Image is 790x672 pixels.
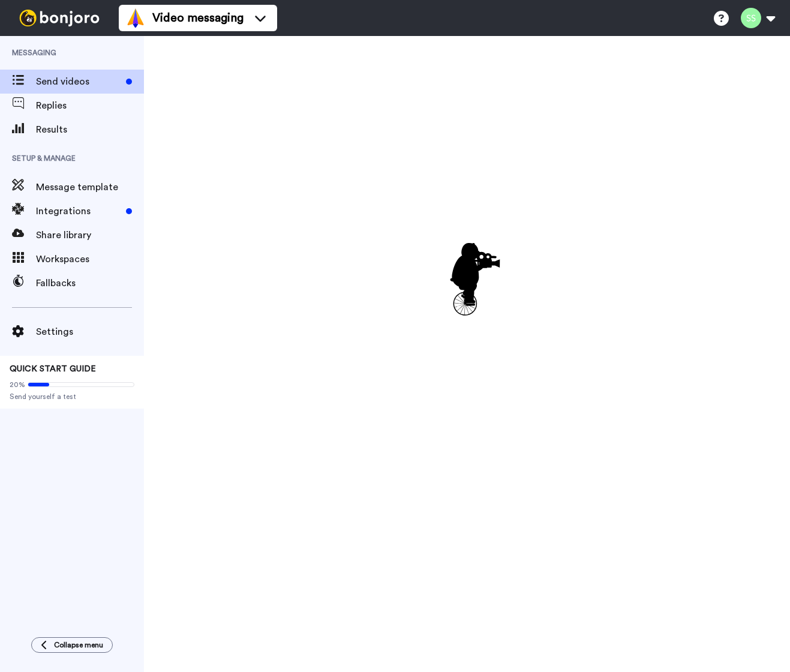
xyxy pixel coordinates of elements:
[31,637,113,653] button: Collapse menu
[36,180,144,194] span: Message template
[36,204,121,218] span: Integrations
[36,252,144,266] span: Workspaces
[36,98,144,113] span: Replies
[10,380,25,389] span: 20%
[36,74,121,89] span: Send videos
[126,8,145,28] img: vm-color.svg
[422,230,512,320] div: animation
[14,10,104,26] img: bj-logo-header-white.svg
[10,392,134,401] span: Send yourself a test
[54,640,103,650] span: Collapse menu
[36,228,144,242] span: Share library
[152,10,244,26] span: Video messaging
[10,365,96,373] span: QUICK START GUIDE
[36,122,144,137] span: Results
[36,276,144,290] span: Fallbacks
[36,325,144,339] span: Settings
